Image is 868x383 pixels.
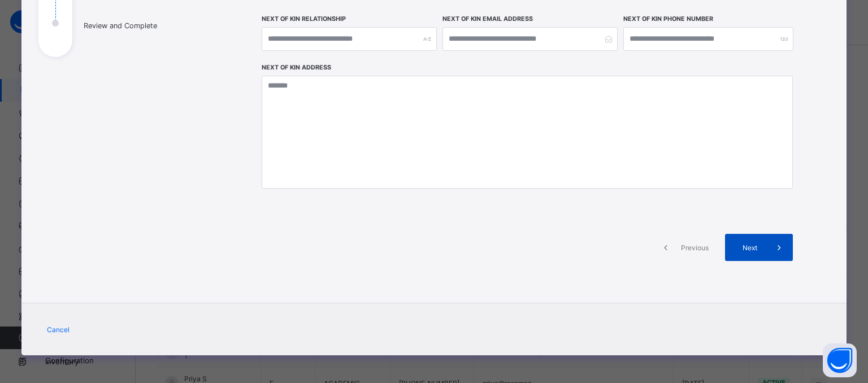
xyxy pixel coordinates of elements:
span: Cancel [47,325,70,334]
label: Next of Kin Phone Number [623,15,713,23]
span: Previous [679,243,710,252]
label: Next of Kin Relationship [262,15,346,23]
label: Next of Kin Address [262,64,331,71]
button: Open asap [823,343,857,377]
span: Next [734,243,766,252]
label: Next of Kin Email Address [442,15,533,23]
